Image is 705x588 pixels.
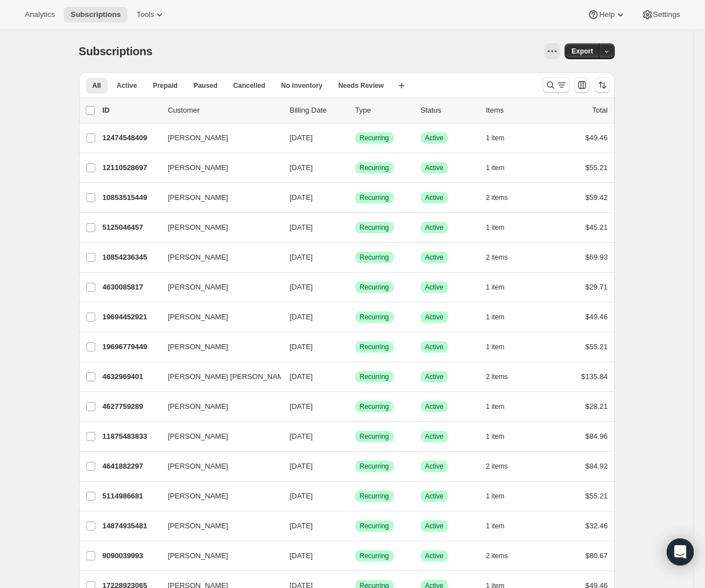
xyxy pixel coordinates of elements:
span: [DATE] [290,372,313,381]
span: $59.42 [585,193,608,202]
span: [PERSON_NAME] [168,311,228,323]
span: [DATE] [290,223,313,231]
span: [DATE] [290,163,313,172]
span: Active [117,81,137,90]
span: 2 items [486,193,508,202]
div: 5125046457[PERSON_NAME][DATE]SuccessRecurringSuccessActive1 item$45.21 [103,220,608,235]
button: 1 item [486,160,517,176]
span: Recurring [360,342,389,351]
button: 1 item [486,518,517,534]
span: $55.21 [585,342,608,351]
button: Export [565,43,600,59]
span: 2 items [486,462,508,471]
button: 2 items [486,548,521,564]
span: $49.46 [585,133,608,142]
span: [PERSON_NAME] [168,192,228,203]
span: Paused [193,81,218,90]
span: [DATE] [290,402,313,411]
span: [PERSON_NAME] [168,341,228,353]
span: Active [425,193,444,202]
span: Recurring [360,492,389,501]
p: ID [103,105,159,116]
button: View actions for Subscriptions [544,43,560,59]
button: 2 items [486,369,521,385]
span: 1 item [486,163,505,172]
span: Recurring [360,432,389,441]
span: Recurring [360,223,389,232]
span: Recurring [360,253,389,262]
span: Settings [653,10,680,19]
span: [DATE] [290,253,313,261]
button: 1 item [486,399,517,415]
span: 1 item [486,283,505,292]
span: Cancelled [233,81,266,90]
span: Analytics [25,10,55,19]
span: [DATE] [290,342,313,351]
span: $135.84 [581,372,608,381]
span: [DATE] [290,492,313,500]
span: 2 items [486,551,508,560]
span: [PERSON_NAME] [168,431,228,442]
span: Recurring [360,402,389,411]
div: 10854236345[PERSON_NAME][DATE]SuccessRecurringSuccessActive2 items$69.93 [103,250,608,265]
span: Active [425,163,444,172]
span: Prepaid [153,81,178,90]
p: 4632969401 [103,371,159,382]
span: Help [599,10,614,19]
span: [PERSON_NAME] [168,401,228,412]
span: Active [425,432,444,441]
div: 4641882297[PERSON_NAME][DATE]SuccessRecurringSuccessActive2 items$84.92 [103,458,608,474]
button: Create new view [393,78,411,93]
span: Recurring [360,372,389,381]
span: [PERSON_NAME] [PERSON_NAME] [168,371,290,382]
span: Needs Review [338,81,384,90]
span: 1 item [486,342,505,351]
span: 1 item [486,223,505,232]
span: Recurring [360,522,389,531]
p: 4630085817 [103,282,159,293]
p: 4627759289 [103,401,159,412]
span: [DATE] [290,432,313,440]
button: 1 item [486,130,517,146]
p: 12110528697 [103,162,159,173]
span: $84.92 [585,462,608,470]
button: [PERSON_NAME] [161,487,274,505]
p: 19694452921 [103,311,159,323]
span: [PERSON_NAME] [168,252,228,263]
button: Tools [130,7,172,23]
span: Active [425,133,444,142]
div: 19696779449[PERSON_NAME][DATE]SuccessRecurringSuccessActive1 item$55.21 [103,339,608,355]
p: 5114986681 [103,491,159,502]
span: Recurring [360,551,389,560]
span: Active [425,462,444,471]
span: [DATE] [290,133,313,142]
span: 1 item [486,133,505,142]
button: 1 item [486,488,517,504]
button: [PERSON_NAME] [161,159,274,177]
div: IDCustomerBilling DateTypeStatusItemsTotal [103,105,608,116]
div: Items [486,105,543,116]
button: [PERSON_NAME] [161,129,274,147]
div: 12474548409[PERSON_NAME][DATE]SuccessRecurringSuccessActive1 item$49.46 [103,130,608,146]
span: Active [425,402,444,411]
span: 1 item [486,522,505,531]
span: Tools [136,10,154,19]
span: [PERSON_NAME] [168,520,228,532]
div: 10853515449[PERSON_NAME][DATE]SuccessRecurringSuccessActive2 items$59.42 [103,190,608,206]
span: 1 item [486,492,505,501]
button: 2 items [486,458,521,474]
button: [PERSON_NAME] [161,338,274,356]
button: Search and filter results [543,77,570,93]
span: 1 item [486,313,505,322]
span: Active [425,522,444,531]
button: 1 item [486,309,517,325]
button: 1 item [486,339,517,355]
div: 4632969401[PERSON_NAME] [PERSON_NAME][DATE]SuccessRecurringSuccessActive2 items$135.84 [103,369,608,385]
p: 11875483833 [103,431,159,442]
span: Active [425,492,444,501]
span: Recurring [360,283,389,292]
span: [PERSON_NAME] [168,282,228,293]
button: [PERSON_NAME] [161,517,274,535]
span: $29.71 [585,283,608,291]
button: [PERSON_NAME] [PERSON_NAME] [161,368,274,386]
